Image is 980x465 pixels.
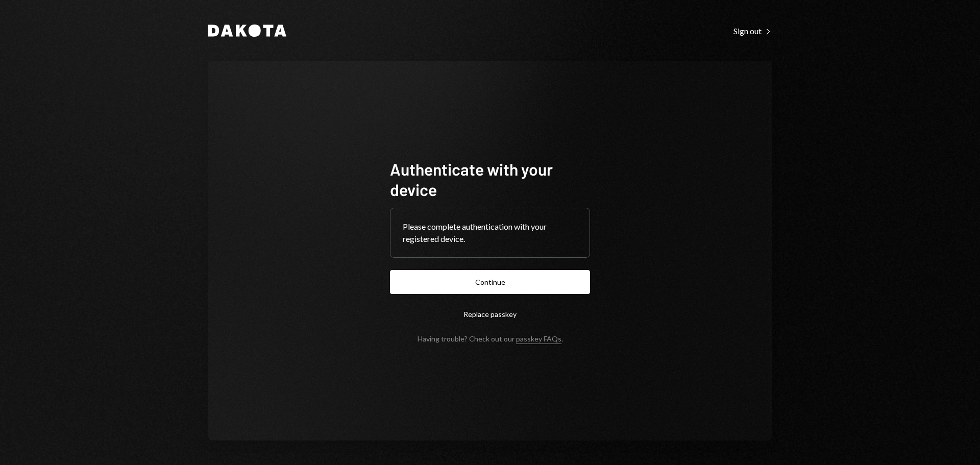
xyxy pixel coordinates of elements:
[390,270,590,294] button: Continue
[516,334,561,344] a: passkey FAQs
[418,334,563,343] div: Having trouble? Check out our .
[390,159,590,200] h1: Authenticate with your device
[733,26,772,36] div: Sign out
[390,302,590,326] button: Replace passkey
[403,221,577,245] div: Please complete authentication with your registered device.
[733,25,772,36] a: Sign out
